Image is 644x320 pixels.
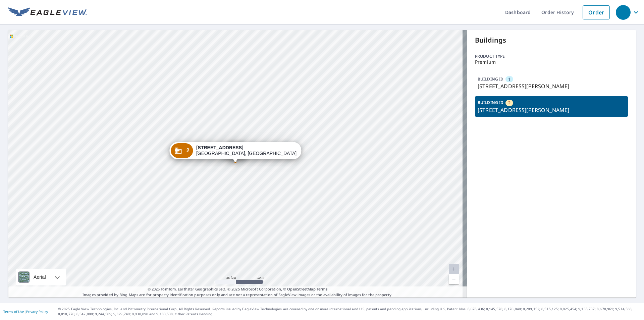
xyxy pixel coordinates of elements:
a: Privacy Policy [26,309,48,314]
a: Order [583,5,610,19]
img: EV Logo [8,7,87,17]
span: 1 [508,76,511,83]
div: Dropped pin, building 2, Commercial property, 2080 Jordan Dam Rd Moncure, NC 27559 [169,142,301,163]
span: 2 [508,100,511,106]
a: Terms of Use [3,309,24,314]
p: Premium [475,59,628,65]
p: | [3,310,48,314]
a: OpenStreetMap [287,286,315,291]
div: Aerial [16,269,66,285]
p: © 2025 Eagle View Technologies, Inc. and Pictometry International Corp. All Rights Reserved. Repo... [58,307,641,317]
a: Terms [317,286,328,291]
span: © 2025 TomTom, Earthstar Geographics SIO, © 2025 Microsoft Corporation, © [148,286,328,292]
p: BUILDING ID [478,100,503,105]
p: [STREET_ADDRESS][PERSON_NAME] [478,82,625,90]
p: Images provided by Bing Maps are for property identification purposes only and are not a represen... [8,286,467,298]
div: [GEOGRAPHIC_DATA], [GEOGRAPHIC_DATA] [196,145,297,156]
a: Current Level 20, Zoom In Disabled [449,264,459,274]
p: BUILDING ID [478,76,503,82]
p: Product type [475,53,628,59]
strong: [STREET_ADDRESS] [196,145,244,150]
p: [STREET_ADDRESS][PERSON_NAME] [478,106,625,114]
span: 2 [186,148,190,153]
p: Buildings [475,35,628,45]
div: Aerial [32,269,48,285]
a: Current Level 20, Zoom Out [449,274,459,284]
